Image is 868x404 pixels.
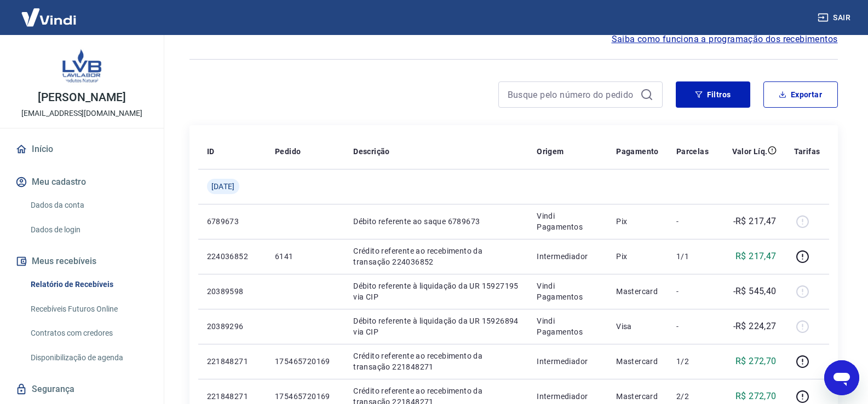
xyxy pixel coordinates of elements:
[537,251,599,262] p: Intermediador
[616,251,659,262] p: Pix
[733,215,777,228] p: -R$ 217,47
[211,181,235,192] span: [DATE]
[508,86,636,103] input: Busque pelo número do pedido
[676,251,709,262] p: 1/1
[275,391,336,402] p: 175465720169
[353,315,519,337] p: Débito referente à liquidação da UR 15926894 via CIP
[13,377,151,401] a: Segurança
[676,216,709,227] p: -
[26,273,151,296] a: Relatório de Recebíveis
[676,146,709,157] p: Parcelas
[824,360,859,395] iframe: Botão para abrir a janela de mensagens
[537,315,599,337] p: Vindi Pagamentos
[616,391,659,402] p: Mastercard
[60,44,104,87] img: f59112a5-54ef-4c52-81d5-7611f2965714.jpeg
[763,81,838,108] button: Exportar
[38,92,125,103] p: [PERSON_NAME]
[353,350,519,372] p: Crédito referente ao recebimento da transação 221848271
[676,356,709,367] p: 1/2
[616,356,659,367] p: Mastercard
[616,146,659,157] p: Pagamento
[353,245,519,267] p: Crédito referente ao recebimento da transação 224036852
[207,321,257,332] p: 20389296
[26,298,151,320] a: Recebíveis Futuros Online
[735,250,777,263] p: R$ 217,47
[207,356,257,367] p: 221848271
[735,390,777,403] p: R$ 272,70
[794,146,820,157] p: Tarifas
[26,322,151,344] a: Contratos com credores
[676,81,750,108] button: Filtros
[735,355,777,368] p: R$ 272,70
[537,210,599,232] p: Vindi Pagamentos
[275,251,336,262] p: 6141
[13,137,151,161] a: Início
[26,219,151,241] a: Dados de login
[275,146,301,157] p: Pedido
[26,194,151,216] a: Dados da conta
[207,216,257,227] p: 6789673
[612,33,838,46] a: Saiba como funciona a programação dos recebimentos
[13,170,151,194] button: Meu cadastro
[275,356,336,367] p: 175465720169
[616,216,659,227] p: Pix
[676,286,709,297] p: -
[815,8,855,28] button: Sair
[537,280,599,302] p: Vindi Pagamentos
[733,320,777,333] p: -R$ 224,27
[207,251,257,262] p: 224036852
[676,391,709,402] p: 2/2
[21,108,142,119] p: [EMAIL_ADDRESS][DOMAIN_NAME]
[207,391,257,402] p: 221848271
[13,1,84,34] img: Vindi
[26,347,151,369] a: Disponibilização de agenda
[13,249,151,273] button: Meus recebíveis
[733,285,777,298] p: -R$ 545,40
[353,280,519,302] p: Débito referente à liquidação da UR 15927195 via CIP
[353,146,390,157] p: Descrição
[537,146,564,157] p: Origem
[616,321,659,332] p: Visa
[676,321,709,332] p: -
[537,356,599,367] p: Intermediador
[353,216,519,227] p: Débito referente ao saque 6789673
[537,391,599,402] p: Intermediador
[732,146,768,157] p: Valor Líq.
[207,286,257,297] p: 20389598
[207,146,215,157] p: ID
[616,286,659,297] p: Mastercard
